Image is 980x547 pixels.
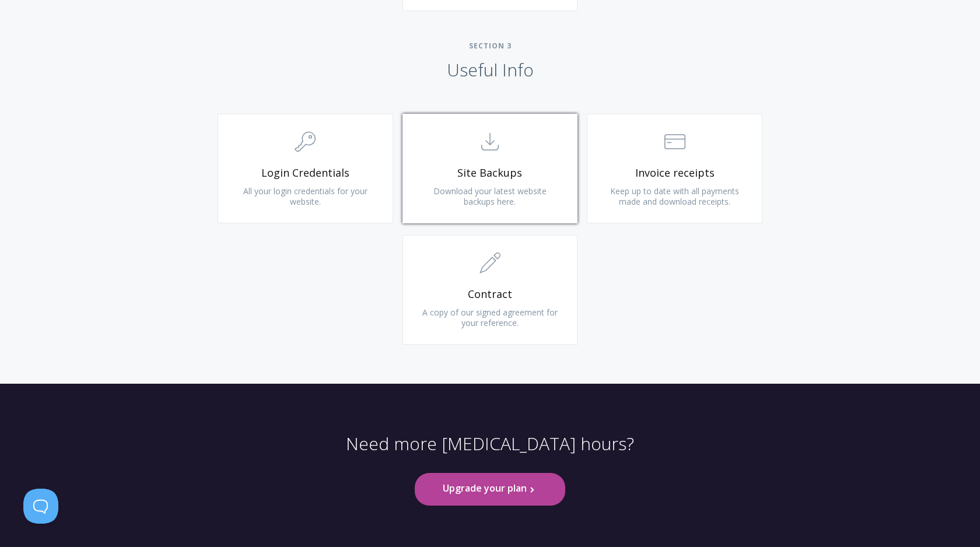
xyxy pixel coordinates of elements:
[421,166,560,180] span: Site Backups
[236,166,375,180] span: Login Credentials
[402,114,578,223] a: Site Backups Download your latest website backups here.
[433,185,547,207] span: Download your latest website backups here.
[23,489,58,524] iframe: Toggle Customer Support
[415,473,565,505] a: Upgrade your plan
[346,433,634,474] p: Need more [MEDICAL_DATA] hours?
[243,185,367,207] span: All your login credentials for your website.
[605,166,744,180] span: Invoice receipts
[587,114,762,223] a: Invoice receipts Keep up to date with all payments made and download receipts.
[422,307,558,328] span: A copy of our signed agreement for your reference.
[421,287,560,301] span: Contract
[610,185,739,207] span: Keep up to date with all payments made and download receipts.
[402,235,578,345] a: Contract A copy of our signed agreement for your reference.
[218,114,393,223] a: Login Credentials All your login credentials for your website.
